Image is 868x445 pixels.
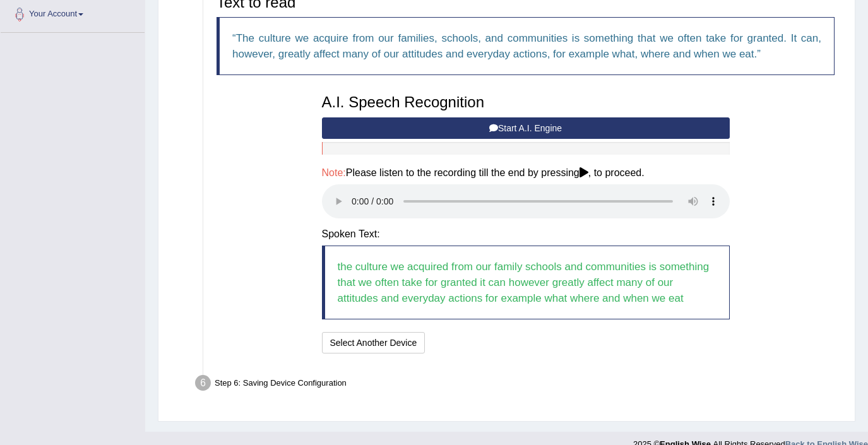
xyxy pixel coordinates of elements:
[322,167,730,179] h4: Please listen to the recording till the end by pressing , to proceed.
[322,167,346,178] span: Note:
[189,371,849,399] div: Step 6: Saving Device Configuration
[322,94,730,110] h3: A.I. Speech Recognition
[322,228,730,240] h4: Spoken Text:
[322,117,730,139] button: Start A.I. Engine
[232,32,821,60] q: The culture we acquire from our families, schools, and communities is something that we often tak...
[322,246,730,319] blockquote: the culture we acquired from our family schools and communities is something that we often take f...
[322,332,425,353] button: Select Another Device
